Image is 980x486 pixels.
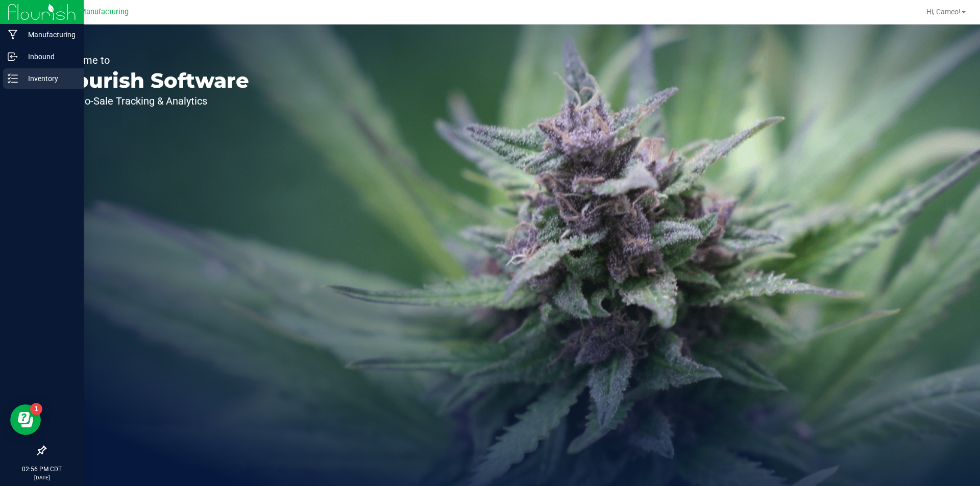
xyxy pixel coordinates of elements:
p: 02:56 PM CDT [5,465,79,474]
p: Inbound [18,50,79,63]
p: Flourish Software [55,70,249,91]
iframe: Resource center [10,404,41,435]
p: Seed-to-Sale Tracking & Analytics [55,96,249,106]
span: Hi, Cameo! [926,8,961,16]
inline-svg: Inbound [8,52,18,62]
inline-svg: Inventory [8,73,18,84]
p: Welcome to [55,55,249,65]
span: Manufacturing [80,8,129,16]
iframe: Resource center unread badge [30,403,42,415]
inline-svg: Manufacturing [8,30,18,40]
p: Manufacturing [18,29,79,41]
p: [DATE] [5,474,79,481]
p: Inventory [18,72,79,85]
